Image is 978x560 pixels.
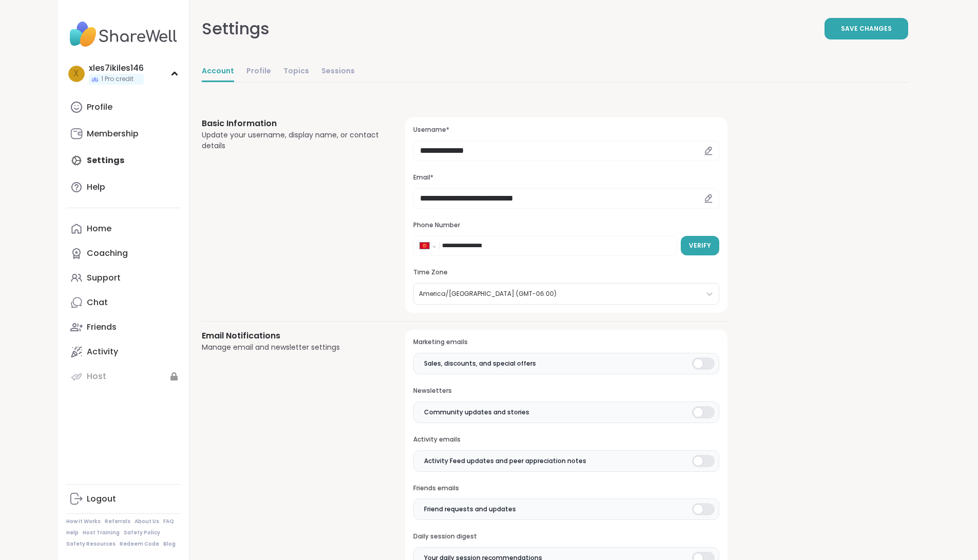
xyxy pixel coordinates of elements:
a: Help [66,175,181,199]
div: Update your username, display name, or contact details [202,130,381,151]
div: Logout [87,493,116,505]
h3: Marketing emails [413,338,719,347]
a: Chat [66,290,181,315]
a: Logout [66,487,181,511]
a: Redeem Code [120,541,159,548]
div: Manage email and newsletter settings [202,342,381,353]
span: Sales, discounts, and special offers [424,359,536,368]
a: Activity [66,339,181,364]
span: Verify [689,241,711,250]
span: Activity Feed updates and peer appreciation notes [424,456,586,466]
div: Friends [87,322,117,333]
div: Home [87,223,111,234]
div: Chat [87,297,108,308]
h3: Basic Information [202,117,381,130]
a: Profile [246,62,271,82]
h3: Activity emails [413,435,719,444]
h3: Username* [413,126,719,134]
div: Membership [87,128,139,139]
span: 1 Pro credit [101,75,133,84]
a: Sessions [321,62,355,82]
a: Membership [66,122,181,146]
h3: Email Notifications [202,330,381,342]
h3: Newsletters [413,387,719,395]
div: Host [87,371,106,382]
a: Referrals [105,518,130,525]
a: Host Training [83,529,120,536]
a: Topics [283,62,309,82]
a: Host [66,364,181,389]
a: Friends [66,315,181,339]
img: ShareWell Nav Logo [66,16,181,52]
a: Support [66,266,181,290]
a: Account [202,62,234,82]
button: Verify [681,236,719,255]
a: Safety Resources [66,541,116,548]
h3: Phone Number [413,221,719,230]
a: Safety Policy [124,529,160,536]
h3: Friends emails [413,484,719,493]
div: Coaching [87,248,128,259]
div: xles7ikiles146 [89,63,144,74]
span: Friend requests and updates [424,505,516,514]
div: Activity [87,346,118,357]
div: Settings [202,16,270,41]
h3: Daily session digest [413,532,719,541]
a: Home [66,216,181,241]
a: Help [66,529,79,536]
a: Blog [163,541,176,548]
a: FAQ [163,518,174,525]
a: Profile [66,95,181,119]
div: Help [87,182,105,193]
span: Community updates and stories [424,408,529,417]
a: About Us [135,518,159,525]
button: Save Changes [824,18,908,39]
a: Coaching [66,241,181,266]
h3: Time Zone [413,268,719,277]
div: Profile [87,102,112,113]
span: x [73,67,79,81]
a: How It Works [66,518,101,525]
div: Support [87,272,121,284]
h3: Email* [413,173,719,182]
span: Save Changes [841,24,892,33]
